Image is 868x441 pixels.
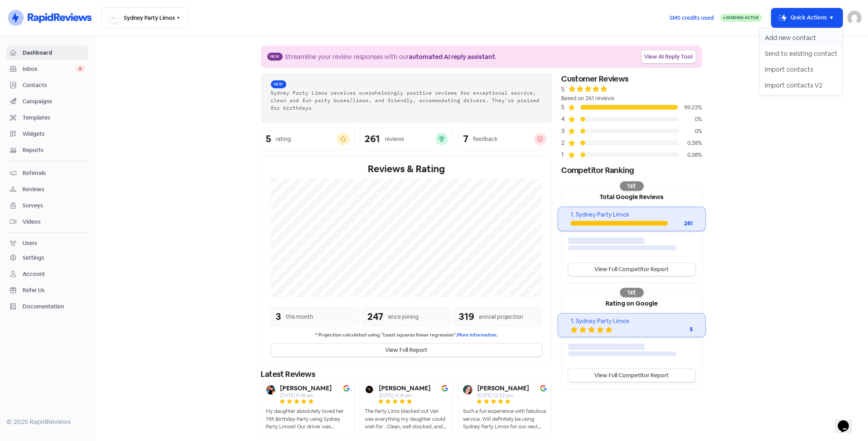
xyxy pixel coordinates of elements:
div: The Party Limo blacked out Van was everything my daughter could wish for . Clean, well stocked, a... [365,407,448,431]
span: Dashboard [23,49,85,57]
button: Send to existing contact [760,46,842,62]
div: Customer Reviews [562,73,702,85]
a: View Full Competitor Report [568,369,696,382]
img: Image [442,385,448,392]
a: Dashboard [6,46,88,60]
a: View AI Reply Tool [641,50,696,63]
img: User [847,11,862,25]
img: Image [343,385,350,392]
div: 5 [562,85,565,94]
a: Inbox 0 [6,62,88,76]
div: Latest Reviews [261,368,552,380]
div: 5 [266,134,271,144]
div: 0.38% [679,139,702,147]
button: Import contacts [760,62,842,78]
div: Streamline your review responses with our . [285,52,497,62]
span: Referrals [23,169,85,177]
a: SMS credits used [663,13,720,21]
div: 261 [668,219,693,228]
b: [PERSON_NAME] [477,385,529,392]
b: automated AI reply assistant [409,53,495,61]
div: 247 [367,310,383,324]
span: Reviews [23,185,85,194]
span: New [271,80,286,88]
span: Templates [23,114,85,122]
a: 261reviews [359,127,453,150]
div: My daughter absolutely loved her 11th Birthday Party using Sydney Party Limos!! Our driver was fa... [266,407,350,431]
div: © 2025 RapidReviews [6,417,88,427]
div: Such a fun experience with fabulous service. Will definitely be using Sydney Party Limos for our ... [463,407,547,431]
span: New [267,53,283,61]
div: 1. Sydney Party Limos [571,210,693,219]
span: Campaigns [23,97,85,106]
a: Documentation [6,299,88,314]
div: 261 [365,134,380,144]
a: Contacts [6,78,88,93]
div: Account [23,270,45,278]
div: Competitor Ranking [562,164,702,176]
div: [DATE] 12:52 pm [477,393,529,398]
span: Videos [23,218,85,226]
img: Avatar [365,385,374,395]
div: Sydney Party Limos receives overwhelmingly positive reviews for exceptional service, clean and fu... [271,89,542,111]
span: Reports [23,146,85,154]
div: Reviews & Rating [271,162,542,176]
div: 1 [562,150,568,160]
div: feedback [473,135,497,143]
iframe: chat widget [835,409,860,433]
div: since joining [388,313,419,321]
div: annual projection [479,313,523,321]
a: View Full Competitor Report [568,263,696,276]
span: Surveys [23,201,85,210]
a: Account [6,267,88,281]
span: Contacts [23,81,85,89]
a: Surveys [6,198,88,213]
div: rating [276,135,291,143]
div: 0.38% [679,151,702,159]
div: 3 [562,126,568,136]
small: * Projection calculated using "Least squares linear regression". [271,331,542,339]
button: Add new contact [760,30,842,46]
img: Image [540,385,547,392]
a: Referrals [6,166,88,181]
div: 319 [459,310,474,324]
span: 0 [76,65,85,73]
span: Sending Active [726,15,759,20]
a: Campaigns [6,94,88,109]
div: Total Google Reviews [562,186,702,207]
div: Settings [23,254,44,262]
a: Reports [6,143,88,158]
a: More information. [457,332,497,338]
button: Import contacts V2 [760,78,842,93]
span: SMS credits used [669,14,714,22]
a: Videos [6,215,88,229]
a: Refer Us [6,283,88,298]
div: Rating on Google [562,293,702,313]
a: 7feedback [458,127,552,150]
img: Avatar [463,385,473,395]
div: 3 [276,310,282,324]
div: 1st [620,181,644,191]
b: [PERSON_NAME] [280,385,332,392]
div: Users [23,239,37,247]
button: Sydney Party Limos [101,7,188,29]
span: Widgets [23,130,85,138]
div: 2 [562,138,568,148]
a: Users [6,236,88,251]
span: Refer Us [23,286,85,295]
a: Sending Active [720,13,762,23]
a: Reviews [6,182,88,197]
div: 4 [562,114,568,124]
a: Widgets [6,127,88,141]
div: [DATE] 4:14 pm [379,393,431,398]
div: Based on 261 reviews [562,94,702,103]
div: reviews [385,135,404,143]
div: [DATE] 9:46 am [280,393,332,398]
div: 1st [620,288,644,297]
div: 7 [463,134,468,144]
div: 5 [562,103,568,112]
div: this month [286,313,314,321]
span: Documentation [23,302,85,311]
a: Templates [6,110,88,125]
div: 1. Sydney Party Limos [571,317,693,326]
